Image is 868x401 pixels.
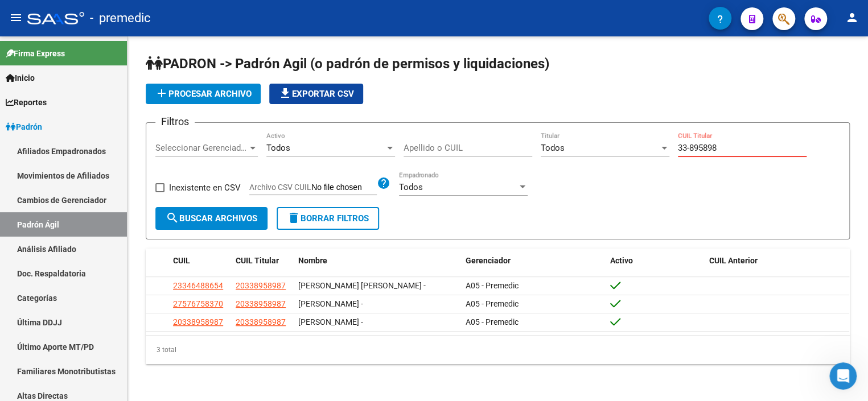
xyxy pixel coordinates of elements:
[610,256,633,265] span: Activo
[278,89,354,99] span: Exportar CSV
[166,211,179,225] mat-icon: search
[155,114,195,130] h3: Filtros
[169,181,241,195] span: Inexistente en CSV
[709,256,758,265] span: CUIL Anterior
[266,143,290,153] span: Todos
[155,89,252,99] span: Procesar archivo
[461,249,606,273] datatable-header-cell: Gerenciador
[294,249,461,273] datatable-header-cell: Nombre
[173,281,223,290] span: 23346488654
[173,299,223,308] span: 27576758370
[166,213,257,224] span: Buscar Archivos
[377,176,390,190] mat-icon: help
[466,299,519,308] span: A05 - Premedic
[298,317,363,326] span: [PERSON_NAME] -
[298,281,426,290] span: [PERSON_NAME] [PERSON_NAME] -
[146,56,549,72] span: PADRON -> Padrón Agil (o padrón de permisos y liquidaciones)
[466,317,519,326] span: A05 - Premedic
[6,47,65,60] span: Firma Express
[155,86,168,100] mat-icon: add
[287,213,369,224] span: Borrar Filtros
[829,362,857,390] iframe: Intercom live chat
[466,281,519,290] span: A05 - Premedic
[466,256,511,265] span: Gerenciador
[9,11,23,24] mat-icon: menu
[249,183,311,192] span: Archivo CSV CUIL
[146,336,850,364] div: 3 total
[277,207,379,230] button: Borrar Filtros
[287,211,301,225] mat-icon: delete
[90,6,151,31] span: - premedic
[606,249,705,273] datatable-header-cell: Activo
[6,96,47,109] span: Reportes
[168,249,231,273] datatable-header-cell: CUIL
[541,143,565,153] span: Todos
[173,317,223,326] span: 20338958987
[146,84,261,104] button: Procesar archivo
[6,121,42,133] span: Padrón
[236,256,279,265] span: CUIL Titular
[231,249,294,273] datatable-header-cell: CUIL Titular
[236,317,286,326] span: 20338958987
[311,183,377,193] input: Archivo CSV CUIL
[298,256,327,265] span: Nombre
[269,84,363,104] button: Exportar CSV
[236,299,286,308] span: 20338958987
[173,256,190,265] span: CUIL
[705,249,849,273] datatable-header-cell: CUIL Anterior
[155,207,268,230] button: Buscar Archivos
[278,86,292,100] mat-icon: file_download
[298,299,363,308] span: [PERSON_NAME] -
[236,281,286,290] span: 20338958987
[6,72,35,84] span: Inicio
[845,11,859,24] mat-icon: person
[399,182,423,192] span: Todos
[155,143,248,153] span: Seleccionar Gerenciador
